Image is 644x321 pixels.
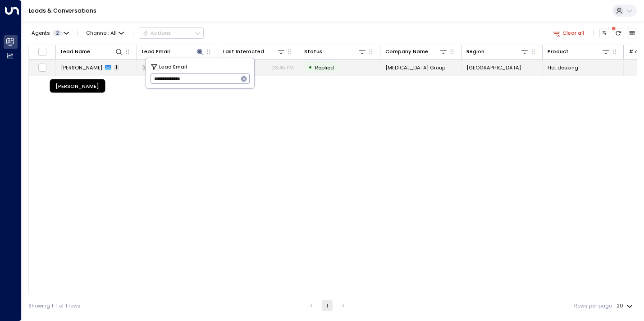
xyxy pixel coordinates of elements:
span: mh@ekggroup.us [142,64,213,71]
span: There are new threads available. Refresh the grid to view the latest updates. [613,28,623,38]
button: Channel:All [83,28,127,38]
div: Region [466,47,529,56]
span: Agents [32,31,50,36]
div: Status [304,47,322,56]
div: • [308,61,312,73]
span: All [110,30,117,36]
div: Showing 1-1 of 1 rows [28,302,81,310]
button: Agents2 [28,28,71,38]
p: 03:45 PM [271,64,294,71]
button: Clear all [550,28,587,38]
a: Leads & Conversations [29,7,96,14]
div: Lead Email [142,47,170,56]
span: Michael-Henry Elghanian [61,64,102,71]
span: 1 [114,64,119,71]
button: Customize [599,28,610,38]
span: Channel: [83,28,127,38]
div: Lead Email [142,47,204,56]
button: Actions [139,28,204,38]
div: Status [304,47,366,56]
button: page 1 [322,300,333,311]
span: Lead Email [159,63,187,71]
div: Product [548,47,569,56]
span: Replied [315,64,334,71]
div: Button group with a nested menu [139,28,204,38]
label: Rows per page: [574,302,613,310]
div: Product [548,47,610,56]
span: Toggle select all [38,47,47,56]
div: Last Interacted [223,47,285,56]
div: Last Interacted [223,47,264,56]
div: 20 [617,300,635,312]
span: Hot desking [548,64,578,71]
div: Lead Name [61,47,90,56]
div: [PERSON_NAME] [50,79,105,93]
span: London [466,64,521,71]
span: 2 [53,30,62,36]
button: Archived Leads [627,28,637,38]
div: Lead Name [61,47,123,56]
div: Actions [142,30,171,36]
nav: pagination navigation [306,300,349,311]
div: Company Name [385,47,448,56]
span: EKG Group [385,64,445,71]
span: Toggle select row [38,63,47,72]
div: Region [466,47,484,56]
div: Company Name [385,47,428,56]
